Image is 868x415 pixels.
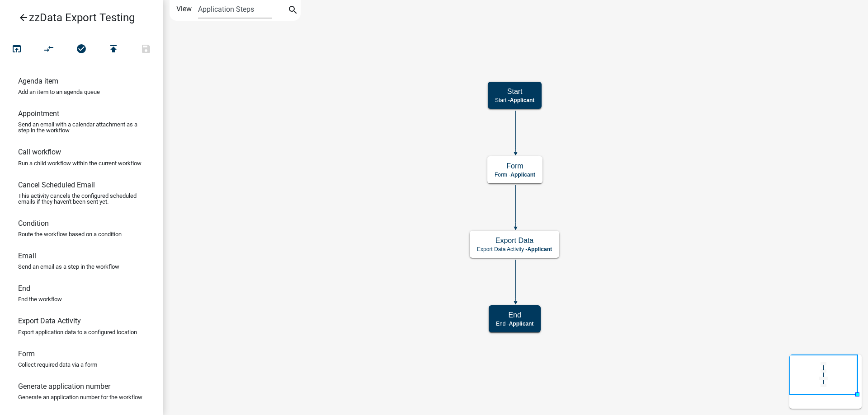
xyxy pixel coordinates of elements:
[108,43,119,56] i: publish
[18,193,145,205] p: This activity cancels the configured scheduled emails if they haven't been sent yet.
[65,40,98,59] button: No problems
[11,43,22,56] i: open_in_browser
[509,321,534,327] span: Applicant
[18,12,29,25] i: arrow_back
[510,97,535,103] span: Applicant
[18,77,58,85] h6: Agenda item
[18,109,59,118] h6: Appointment
[130,40,162,59] button: Save
[18,181,95,189] h6: Cancel Scheduled Email
[18,350,35,358] h6: Form
[18,89,100,95] p: Add an item to an agenda queue
[495,172,535,178] p: Form -
[18,148,61,156] h6: Call workflow
[18,296,62,302] p: End the workflow
[477,246,552,252] p: Export Data Activity -
[510,172,535,178] span: Applicant
[288,5,298,17] i: search
[0,40,33,59] button: Test Workflow
[141,43,151,56] i: save
[495,162,535,170] h5: Form
[496,321,533,327] p: End -
[18,382,110,391] h6: Generate application number
[18,394,142,400] p: Generate an application number for the workflow
[18,160,142,166] p: Run a child workflow within the current workflow
[18,121,145,133] p: Send an email with a calendar attachment as a step in the workflow
[495,97,534,103] p: Start -
[18,329,137,335] p: Export application data to a configured location
[76,43,87,56] i: check_circle
[44,43,55,56] i: compare_arrows
[18,284,30,293] h6: End
[18,317,81,325] h6: Export Data Activity
[18,362,97,368] p: Collect required data via a form
[286,4,300,18] button: search
[33,40,65,59] button: Auto Layout
[496,311,533,319] h5: End
[18,252,36,260] h6: Email
[97,40,130,59] button: Publish
[18,264,119,270] p: Send an email as a step in the workflow
[495,87,534,96] h5: Start
[18,219,49,228] h6: Condition
[0,40,162,61] div: Workflow actions
[18,231,122,237] p: Route the workflow based on a condition
[7,7,148,28] a: zzData Export Testing
[477,236,552,245] h5: Export Data
[527,246,552,252] span: Applicant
